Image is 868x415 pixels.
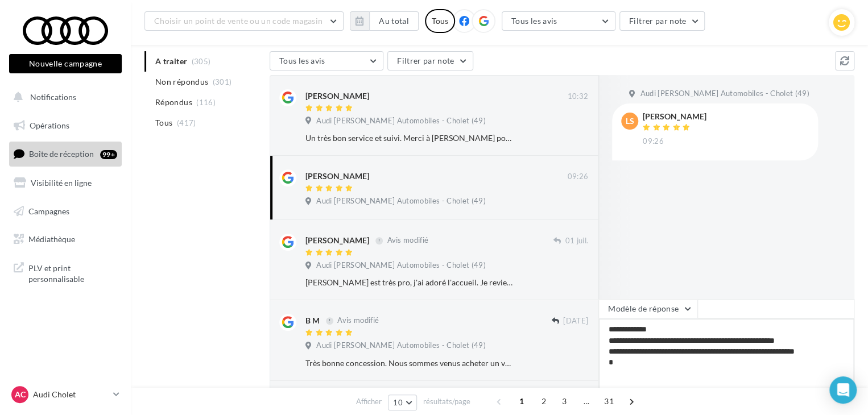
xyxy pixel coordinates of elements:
span: AC [15,389,26,400]
button: Tous les avis [270,51,383,70]
a: Médiathèque [7,227,124,251]
button: Filtrer par note [387,51,473,70]
span: Avis modifié [337,316,379,325]
a: Opérations [7,114,124,138]
span: Audi [PERSON_NAME] Automobiles - Cholet (49) [640,89,809,99]
button: Modèle de réponse [598,299,697,318]
div: B M [305,315,320,326]
div: Tous [425,9,455,33]
span: Tous les avis [279,56,325,65]
span: Choisir un point de vente ou un code magasin [154,16,323,26]
button: 10 [388,395,417,410]
span: 1 [512,392,531,410]
span: Audi [PERSON_NAME] Automobiles - Cholet (49) [316,260,485,271]
span: (417) [177,118,196,127]
a: Visibilité en ligne [7,171,124,195]
span: LS [626,115,634,127]
div: [PERSON_NAME] [305,90,369,102]
span: Audi [PERSON_NAME] Automobiles - Cholet (49) [316,341,485,351]
span: 31 [600,392,618,410]
span: Opérations [30,121,69,130]
button: Filtrer par note [619,11,705,31]
div: [PERSON_NAME] est très pro, j'ai adoré l'accueil. Je reviendrai avec plaisir. [305,277,514,288]
div: 99+ [100,150,117,159]
span: Non répondus [155,76,208,88]
button: Au total [369,11,419,31]
div: Très bonne concession. Nous sommes venus acheter un véhicule et nous avons été parfaitement conse... [305,358,514,369]
span: Notifications [30,92,76,102]
span: 01 juil. [565,236,588,246]
button: Notifications [7,85,119,109]
span: Répondus [155,97,192,108]
div: Open Intercom Messenger [829,376,857,404]
span: 3 [555,392,573,410]
span: ... [577,392,596,410]
div: Un très bon service et suivi. Merci à [PERSON_NAME] pour son professionnalisme. [305,132,514,144]
span: 09:26 [643,136,664,147]
span: 10:32 [567,92,588,102]
span: (116) [196,98,216,107]
button: Choisir un point de vente ou un code magasin [144,11,344,31]
span: Audi [PERSON_NAME] Automobiles - Cholet (49) [316,196,485,206]
a: Boîte de réception99+ [7,142,124,166]
span: Visibilité en ligne [31,178,92,188]
button: Tous les avis [502,11,615,31]
a: Campagnes [7,200,124,223]
div: [PERSON_NAME] [643,113,706,121]
span: Médiathèque [28,234,75,244]
span: PLV et print personnalisable [28,260,117,285]
span: (301) [213,77,232,86]
span: Audi [PERSON_NAME] Automobiles - Cholet (49) [316,116,485,126]
button: Nouvelle campagne [9,54,122,73]
span: Tous les avis [511,16,557,26]
span: 10 [393,398,403,407]
span: résultats/page [423,396,470,407]
span: 09:26 [567,172,588,182]
span: Avis modifié [387,236,428,245]
span: Afficher [356,396,382,407]
p: Audi Cholet [33,389,109,400]
button: Au total [350,11,419,31]
span: Boîte de réception [29,149,94,159]
span: 2 [535,392,553,410]
a: AC Audi Cholet [9,384,122,405]
div: [PERSON_NAME] [305,235,369,246]
a: PLV et print personnalisable [7,256,124,289]
span: [DATE] [563,316,588,326]
span: Campagnes [28,206,69,215]
div: [PERSON_NAME] [305,171,369,182]
span: Tous [155,117,172,128]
